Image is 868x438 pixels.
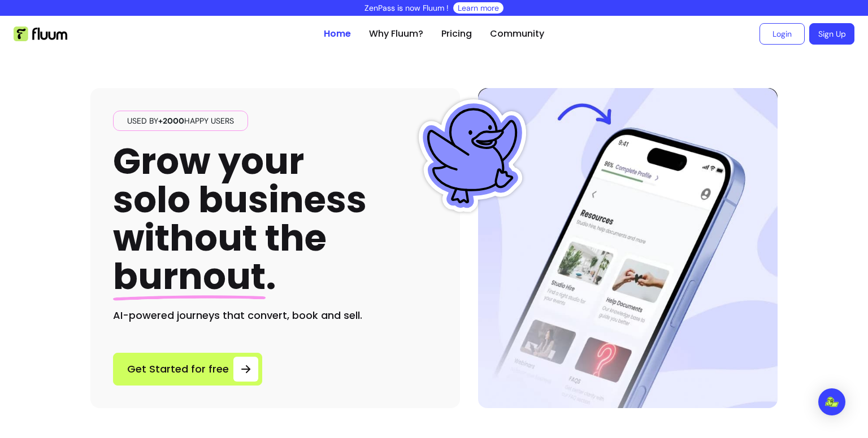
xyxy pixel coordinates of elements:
[113,251,266,301] span: burnout
[113,308,437,323] h2: AI-powered journeys that convert, book and sell.
[158,116,184,126] span: +2000
[416,99,529,212] img: Fluum Duck sticker
[113,353,262,386] a: Get Started for free
[818,388,845,415] div: Open Intercom Messenger
[364,2,449,14] p: ZenPass is now Fluum !
[458,2,499,14] a: Learn more
[441,27,472,41] a: Pricing
[123,115,238,126] span: Used by happy users
[369,27,423,41] a: Why Fluum?
[14,27,67,41] img: Fluum Logo
[478,88,778,408] img: Hero
[113,142,367,296] h1: Grow your solo business without the .
[759,23,805,45] a: Login
[490,27,544,41] a: Community
[127,361,229,377] span: Get Started for free
[809,23,854,45] a: Sign Up
[324,27,351,41] a: Home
